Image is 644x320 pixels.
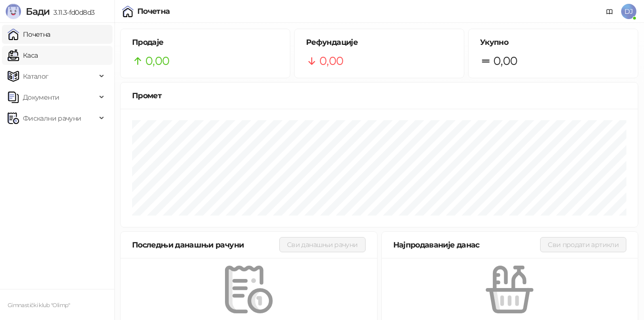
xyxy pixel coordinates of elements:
span: Каталог [23,67,49,86]
span: DJ [621,4,636,19]
div: Почетна [137,8,170,15]
a: Каса [8,46,38,65]
span: Бади [26,6,50,17]
span: Документи [23,88,59,107]
h5: Рефундације [306,37,452,48]
button: Сви данашњи рачуни [279,237,365,252]
div: Најпродаваније данас [393,239,541,251]
div: Последњи данашњи рачуни [132,239,279,251]
span: 0,00 [145,52,169,70]
span: Фискални рачуни [23,109,81,128]
button: Сви продати артикли [540,237,626,252]
img: Logo [6,4,21,19]
h5: Укупно [480,37,626,48]
div: Промет [132,90,626,102]
small: Gimnastički klub "Olimp" [8,302,70,309]
a: Документација [602,4,617,19]
span: 0,00 [319,52,343,70]
span: 3.11.3-fd0d8d3 [50,8,94,17]
span: 0,00 [493,52,517,70]
h5: Продаје [132,37,278,48]
a: Почетна [8,25,51,44]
